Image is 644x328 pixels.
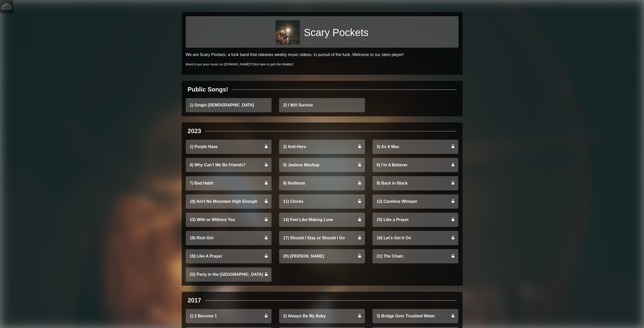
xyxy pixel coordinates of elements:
a: 15) Like a Prayer [372,213,458,227]
a: 19) Like A Prayer [186,249,272,263]
a: 1) Single [DEMOGRAPHIC_DATA] [186,98,272,112]
a: 5) Jealous Mashup [279,158,365,172]
a: 11) Clocks [279,194,365,209]
a: 22) Party in the [GEOGRAPHIC_DATA] [186,267,272,282]
a: 17) Should I Stay or Should I Go [279,231,365,245]
div: 2023 [188,126,201,136]
a: 2) Always Be My Baby [279,309,365,323]
a: 1) 2 Become 1 [186,309,272,323]
a: 3) Bridge Over Troubled Water [372,309,458,323]
a: 20) [PERSON_NAME] [279,249,365,263]
img: eb2b9f1fcec850ed7bd0394cef72471172fe51341a211d5a1a78223ca1d8a2ba.jpg [276,20,300,45]
h1: Scary Pockets [304,26,369,39]
a: 13) With or Without You [186,213,272,227]
a: 3) As It Was [372,140,458,154]
p: We are Scary Pockets, a funk band that releases weekly music videos, in pursuit of the funk. Welc... [186,52,459,58]
a: 7) Bad Habit [186,176,272,190]
a: 4) Why Can't We Be Friends? [186,158,272,172]
a: 16) Rich Girl [186,231,272,245]
a: 1) Purple Haze [186,140,272,154]
a: 12) Careless Whisper [372,194,458,209]
a: 6) I'm A Believer [372,158,458,172]
a: 8) Redbone [279,176,365,190]
i: Want to put your music on [DOMAIN_NAME]? [186,62,294,66]
a: 18) Let's Get It On [372,231,458,245]
a: Click here to join the Waitlist! [252,62,293,66]
a: 2) Anti-Hero [279,140,365,154]
a: 14) Feel Like Making Love [279,213,365,227]
div: Public Songs! [188,85,228,94]
a: 9) Back in Black [372,176,458,190]
img: logo-white-4c48a5e4bebecaebe01ca5a9d34031cfd3d4ef9ae749242e8c4bf12ef99f53e8.png [2,2,12,12]
div: 2017 [188,296,201,305]
a: 10) Ain't No Mountain High Enough [186,194,272,209]
a: 2) I Will Survive [279,98,365,112]
a: 21) The Chain [372,249,458,263]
